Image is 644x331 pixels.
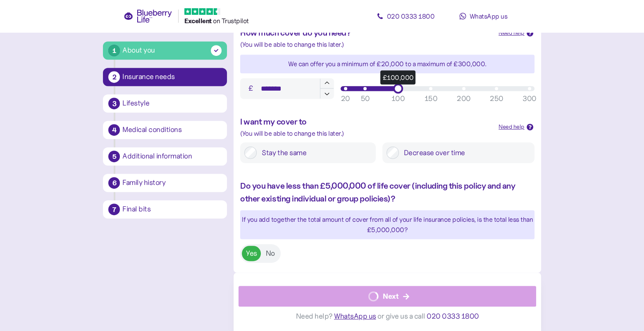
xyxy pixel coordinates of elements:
[425,93,438,104] div: 150
[240,214,534,235] div: If you add together the total amount of cover from all of your life insurance policies, is the to...
[399,146,530,159] label: Decrease over time
[360,93,370,104] div: 50
[446,8,520,24] a: WhatsApp us
[387,12,435,20] span: 020 0333 1800
[122,179,222,187] div: Family history
[108,71,120,83] div: 2
[240,59,534,69] div: We can offer you a minimum of £20,000 to a maximum of £ 300,000 .
[122,100,222,107] div: Lifestyle
[391,93,405,104] div: 100
[108,204,120,215] div: 7
[108,45,120,56] div: 1
[108,124,120,136] div: 4
[499,122,525,132] div: Need help
[213,17,249,25] span: on Trustpilot
[262,246,279,261] label: No
[368,8,443,24] a: 020 0333 1800
[108,151,120,162] div: 5
[122,73,222,81] div: Insurance needs
[240,39,534,50] div: (You will be able to change this later.)
[242,246,261,261] label: Yes
[240,115,492,128] div: I want my cover to
[427,312,479,321] span: 020 0333 1800
[184,17,213,25] span: Excellent ️
[334,312,376,321] span: WhatsApp us
[122,153,222,160] div: Additional information
[103,174,227,192] button: 6Family history
[103,147,227,165] button: 5Additional information
[457,93,471,104] div: 200
[257,146,371,159] label: Stay the same
[103,41,227,60] button: 1About you
[108,177,120,189] div: 6
[239,307,536,326] div: Need help? or give us a call
[103,200,227,218] button: 7Final bits
[341,93,350,104] div: 20
[490,93,503,104] div: 250
[499,29,525,38] div: Need help
[122,206,222,213] div: Final bits
[240,180,534,205] div: Do you have less than £5,000,000 of life cover (including this policy and any other existing indi...
[122,126,222,134] div: Medical conditions
[240,128,492,139] div: (You will be able to change this later.)
[103,94,227,113] button: 3Lifestyle
[522,93,537,104] div: 300
[240,26,492,39] div: How much cover do you need?
[122,45,155,56] div: About you
[470,12,508,20] span: WhatsApp us
[103,121,227,139] button: 4Medical conditions
[103,68,227,86] button: 2Insurance needs
[108,98,120,109] div: 3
